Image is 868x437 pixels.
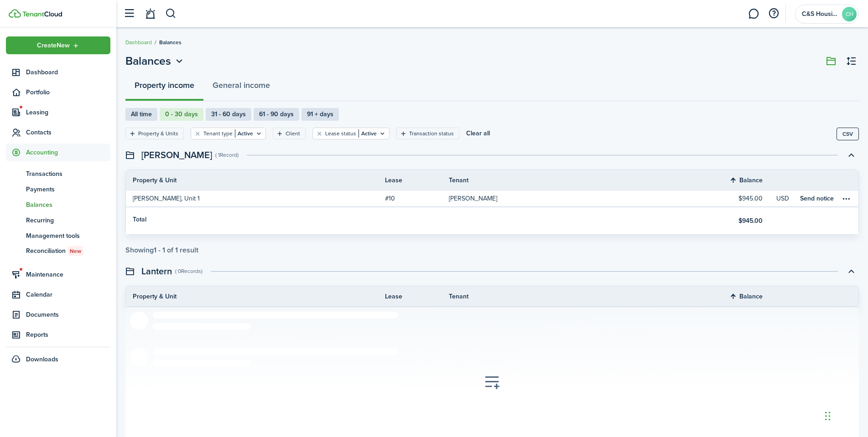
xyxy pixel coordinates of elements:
button: Balances [125,53,185,69]
span: Transactions [26,169,110,179]
filter-tag: Open filter [125,128,184,139]
filter-tag-label: Tenant type [203,129,233,138]
a: [PERSON_NAME], Unit 1 [126,190,385,206]
span: Recurring [26,216,110,225]
button: Open menu [125,53,185,69]
swimlane-subtitle: ( 1 Record ) [215,151,239,159]
th: Sort [729,175,776,185]
span: Contacts [26,128,110,137]
button: Open menu [841,193,852,204]
filter-tag: Open filter [312,128,390,139]
filter-tag: Open filter [191,128,266,139]
filter-tag-label: Client [286,129,300,138]
span: Accounting [26,148,110,157]
span: #10 [385,194,395,203]
a: Recurring [6,212,110,228]
swimlane-subtitle: ( 0 Records ) [175,267,203,275]
table-profile-info-text: [PERSON_NAME] [449,195,497,202]
label: 61 - 90 days [254,108,299,121]
span: New [70,247,81,255]
filter-tag-label: Property & Units [138,129,178,138]
table-title: Total [133,215,146,224]
th: Tenant [449,175,708,185]
img: TenantCloud [9,9,21,18]
filter-tag: Open filter [273,128,306,139]
a: Payments [6,181,110,197]
span: Leasing [26,108,110,117]
button: Search [165,6,177,21]
filter-tag-value: Active [235,129,253,138]
a: Balances [6,197,110,212]
span: Reconciliation [26,246,110,256]
button: Open sidebar [120,5,138,22]
span: Calendar [26,290,110,299]
swimlane-body: Toggle accordion [125,170,859,254]
div: Drag [825,402,831,430]
filter-tag-value: Active [359,129,377,138]
img: TenantCloud [22,11,62,17]
a: #10 [385,190,449,206]
span: Management tools [26,231,110,241]
span: Downloads [26,355,58,364]
span: Reports [26,330,110,339]
table-info: $945.00 [738,195,763,202]
a: Messaging [745,2,762,26]
label: 91 + days [301,108,339,121]
filter-tag-label: Lease status [325,129,356,138]
div: Showing result [125,246,198,254]
span: Maintenance [26,270,110,279]
a: USD [776,190,795,206]
button: Clear filter [316,130,323,137]
span: C&S Housing [802,11,838,17]
button: Open resource center [766,6,781,21]
label: 31 - 60 days [206,108,251,121]
label: All time [125,108,157,121]
button: Toggle accordion [843,263,859,279]
th: Sort [729,291,776,302]
a: Transactions [6,166,110,181]
a: Reports [6,326,110,344]
span: Balances [159,38,182,46]
a: Notifications [141,2,159,26]
swimlane-title: [PERSON_NAME] [141,148,212,162]
th: Lease [385,292,449,301]
table-info: $945.00 [738,217,763,225]
pagination-page-total: 1 - 1 of 1 [154,245,178,255]
swimlane-title: Lantern [141,264,172,278]
th: Property & Unit [126,292,385,301]
avatar-text: CH [842,7,857,21]
th: Tenant [449,292,708,301]
th: Lease [385,175,449,185]
span: Payments [26,185,110,194]
button: Toggle accordion [843,147,859,163]
button: CSV [837,128,859,140]
button: General income [203,74,279,101]
button: Open menu [6,36,110,54]
span: Balances [125,53,171,69]
a: ReconciliationNew [6,243,110,259]
span: Create New [37,42,70,49]
span: [PERSON_NAME], Unit 1 [133,194,200,203]
label: 0 - 30 days [160,108,203,121]
filter-tag-label: Transaction status [409,129,454,138]
a: Send notice [800,194,834,203]
button: Clear all [466,128,490,139]
button: Clear filter [194,130,202,137]
a: [PERSON_NAME] [449,190,708,206]
a: Dashboard [125,38,152,46]
span: Dashboard [26,67,110,77]
span: Documents [26,310,110,319]
iframe: Chat Widget [822,393,868,437]
filter-tag: Open filter [396,128,459,139]
span: Portfolio [26,87,110,97]
span: Balances [26,200,110,210]
th: Property & Unit [126,175,385,185]
a: Dashboard [6,63,110,81]
a: Management tools [6,228,110,243]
